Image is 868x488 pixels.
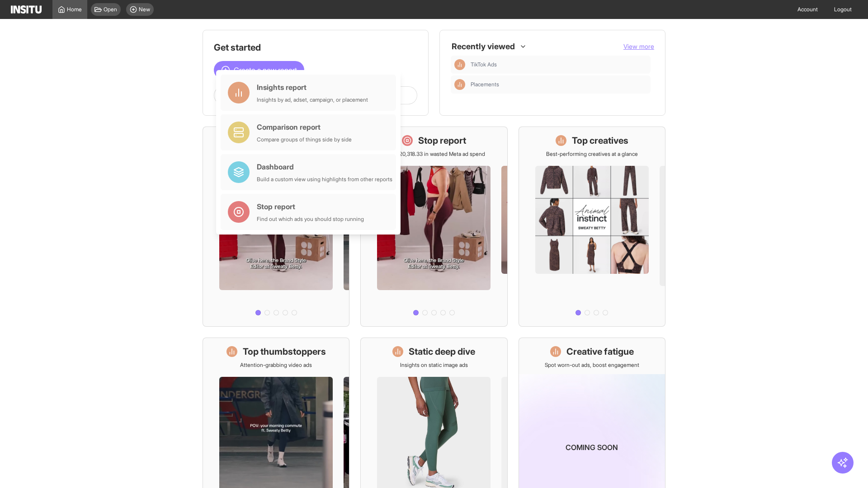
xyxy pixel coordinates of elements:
[257,136,352,143] div: Compare groups of things side by side
[203,127,349,327] a: What's live nowSee all active ads instantly
[454,59,465,70] div: Insights
[360,127,507,327] a: Stop reportSave £20,318.33 in wasted Meta ad spend
[257,201,364,212] div: Stop report
[623,42,654,51] button: View more
[400,361,468,369] p: Insights on static image ads
[257,82,368,93] div: Insights report
[214,61,304,79] button: Create a new report
[104,6,117,13] span: Open
[214,41,417,54] h1: Get started
[240,361,312,369] p: Attention-grabbing video ads
[243,345,326,358] h1: Top thumbstoppers
[257,122,352,132] div: Comparison report
[139,6,150,13] span: New
[623,42,654,50] span: View more
[257,96,368,103] div: Insights by ad, adset, campaign, or placement
[454,79,465,90] div: Insights
[471,81,647,88] span: Placements
[572,134,628,147] h1: Top creatives
[257,161,392,172] div: Dashboard
[471,81,499,88] span: Placements
[546,150,638,158] p: Best-performing creatives at a glance
[471,61,647,68] span: TikTok Ads
[519,127,665,327] a: Top creativesBest-performing creatives at a glance
[409,345,475,358] h1: Static deep dive
[67,6,82,13] span: Home
[11,5,42,14] img: Logo
[471,61,497,68] span: TikTok Ads
[257,216,364,223] div: Find out which ads you should stop running
[257,176,392,183] div: Build a custom view using highlights from other reports
[234,65,297,75] span: Create a new report
[418,134,466,147] h1: Stop report
[383,150,485,158] p: Save £20,318.33 in wasted Meta ad spend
